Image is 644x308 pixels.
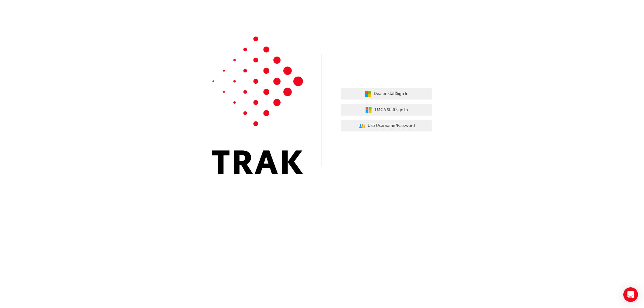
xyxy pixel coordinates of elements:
[368,122,415,129] span: Use Username/Password
[212,37,303,174] img: Trak
[341,88,432,100] button: Dealer StaffSign In
[341,120,432,132] button: Use Username/Password
[374,107,408,114] span: TMCA Staff Sign In
[374,90,408,97] span: Dealer Staff Sign In
[341,104,432,116] button: TMCA StaffSign In
[623,287,638,302] div: Open Intercom Messenger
